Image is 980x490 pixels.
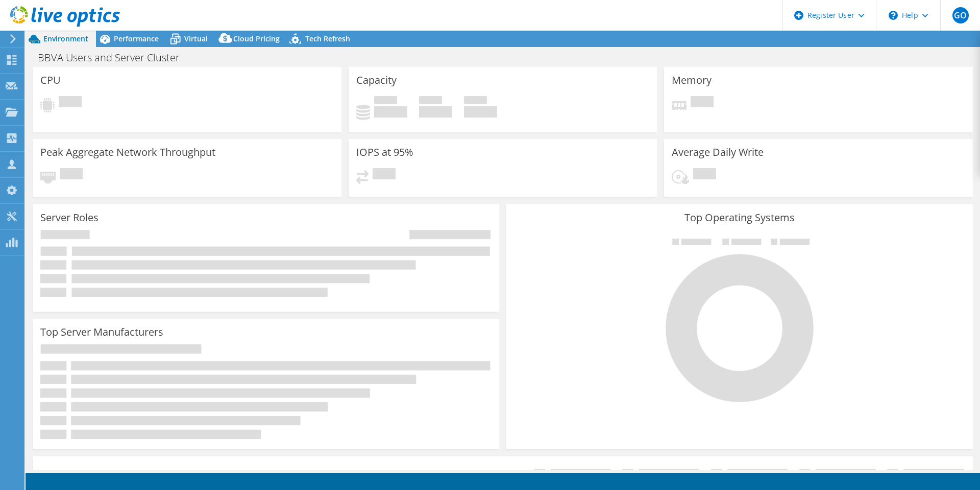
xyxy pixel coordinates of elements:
[419,96,442,106] span: Free
[374,106,407,118] h4: 0 GiB
[514,212,965,223] h3: Top Operating Systems
[464,106,497,118] h4: 0 GiB
[672,75,712,86] h3: Memory
[60,168,83,182] span: Pending
[419,106,452,118] h4: 0 GiB
[356,147,413,158] h3: IOPS at 95%
[356,75,397,86] h3: Capacity
[374,96,397,106] span: Used
[40,147,215,158] h3: Peak Aggregate Network Throughput
[373,168,396,182] span: Pending
[672,147,764,158] h3: Average Daily Write
[952,7,969,24] span: GO
[464,96,487,106] span: Total
[114,34,159,43] span: Performance
[305,34,350,43] span: Tech Refresh
[889,11,898,20] svg: \n
[59,96,82,110] span: Pending
[233,34,280,43] span: Cloud Pricing
[43,34,88,43] span: Environment
[40,75,61,86] h3: CPU
[184,34,208,43] span: Virtual
[691,96,714,110] span: Pending
[40,212,99,223] h3: Server Roles
[693,168,716,182] span: Pending
[40,326,163,338] h3: Top Server Manufacturers
[33,52,195,63] h1: BBVA Users and Server Cluster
